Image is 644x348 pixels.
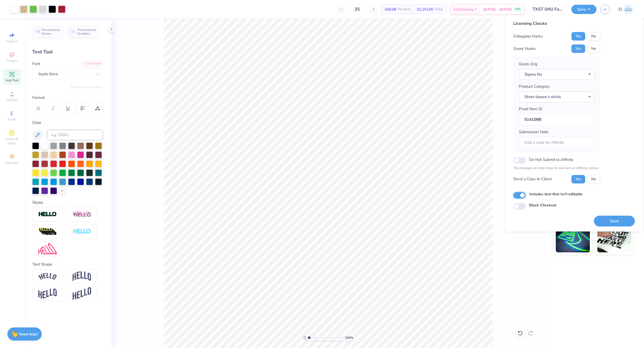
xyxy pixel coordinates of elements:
[38,211,57,217] img: Stroke
[32,199,103,206] div: Styles
[3,137,21,145] span: Clipart & logos
[73,271,91,281] img: Arch
[6,59,18,63] span: Designs
[70,85,103,89] button: Switch to Greek Letters
[513,176,552,182] div: Send a Copy to Client
[6,39,18,43] span: Image AI
[385,7,396,12] span: $46.08
[571,5,596,14] button: Save
[32,95,104,101] div: Format
[529,191,582,197] label: Includes text that isn't editable
[6,161,18,165] span: Decorate
[587,32,600,40] button: No
[73,229,91,235] img: Negative Space
[483,7,512,12] span: [DATE] - [DATE]
[618,6,622,12] span: ZJ
[7,98,17,102] span: Upload
[587,44,600,53] button: No
[519,106,542,112] label: Proof Item ID
[571,175,585,183] button: Yes
[32,261,103,267] div: Text Shape
[32,61,40,67] label: Font
[417,7,433,12] span: $1,152.00
[32,48,103,55] div: Text Tool
[519,137,594,148] input: Add a note for Affinity
[515,7,520,11] span: FREE
[513,33,543,39] div: Collegiate Marks
[618,4,633,15] a: ZJ
[41,28,60,35] span: Personalized Names
[38,273,57,280] img: Arc
[513,20,600,27] div: Licensing Checks
[519,129,548,135] label: Submission Note
[435,7,443,12] span: Total
[571,44,585,53] button: Yes
[529,156,574,163] label: Do Not Submit to Affinity
[47,130,103,140] input: e.g. 7428 c
[529,202,556,208] label: Block Checkout
[32,120,103,126] div: Color
[73,211,91,218] img: Shadow
[519,69,594,80] button: Sigma Nu
[519,91,594,102] button: Short sleeve t-shirts
[556,226,590,252] img: Glow in the Dark Ink
[571,32,585,40] button: Yes
[398,7,411,12] span: Per Item
[19,332,38,337] strong: Need help?
[529,4,567,15] input: Untitled Design
[8,117,16,122] span: Greek
[38,228,57,236] img: 3d Illusion
[519,83,550,90] label: Product Category
[82,61,103,67] div: Add Font
[345,335,353,340] span: 100 %
[597,226,631,252] img: Water based Ink
[594,216,635,226] button: Save
[454,7,474,12] span: Est. Delivery
[513,46,536,52] div: Greek Marks
[38,243,57,254] img: Free Distort
[623,4,633,15] img: Zhor Junavee Antocan
[587,175,600,183] button: No
[519,61,537,67] label: Greek Org
[347,4,368,14] input: – –
[38,289,57,299] img: Flag
[513,166,600,171] p: The changes are too minor to warrant an Affinity review.
[73,287,91,300] img: Rise
[77,28,96,35] span: Personalized Numbers
[6,78,18,82] span: Add Text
